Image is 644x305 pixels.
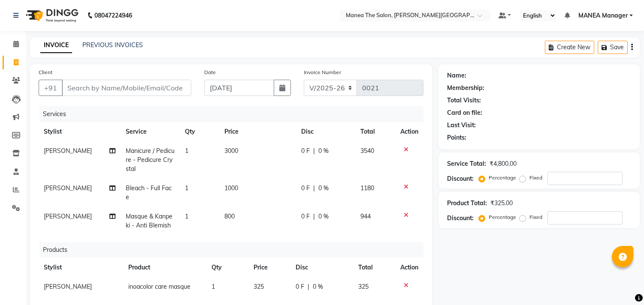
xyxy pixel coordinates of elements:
[395,258,423,277] th: Action
[82,41,143,49] a: PREVIOUS INVOICES
[185,184,188,192] span: 1
[490,199,513,208] div: ₹325.00
[121,122,180,141] th: Service
[126,147,175,173] span: Manicure / Pedicure - Pedicure Crystal
[39,242,430,258] div: Products
[206,258,248,277] th: Qty
[39,106,430,122] div: Services
[212,283,215,290] span: 1
[204,69,216,76] label: Date
[40,38,72,53] a: INVOICE
[598,41,628,54] button: Save
[578,11,628,20] span: MANEA Manager
[447,96,481,105] div: Total Visits:
[447,174,474,183] div: Discount:
[304,69,341,76] label: Invoice Number
[290,258,353,277] th: Disc
[44,184,92,192] span: [PERSON_NAME]
[608,271,635,296] iframe: chat widget
[360,184,374,192] span: 1180
[313,147,315,155] span: |
[123,258,206,277] th: Product
[529,213,542,221] label: Fixed
[313,282,323,291] span: 0 %
[296,122,355,141] th: Disc
[318,184,329,193] span: 0 %
[355,122,396,141] th: Total
[296,282,304,291] span: 0 F
[447,71,466,80] div: Name:
[180,122,219,141] th: Qty
[447,214,474,223] div: Discount:
[360,147,374,155] span: 3540
[248,258,290,277] th: Price
[301,212,310,221] span: 0 F
[489,213,516,221] label: Percentage
[301,184,310,193] span: 0 F
[529,174,542,182] label: Fixed
[313,212,315,221] span: |
[39,69,52,76] label: Client
[360,212,371,220] span: 944
[39,258,123,277] th: Stylist
[313,184,315,193] span: |
[39,122,121,141] th: Stylist
[447,199,487,208] div: Product Total:
[185,147,188,155] span: 1
[224,212,235,220] span: 800
[308,282,309,291] span: |
[185,212,188,220] span: 1
[94,3,132,27] b: 08047224946
[301,147,310,155] span: 0 F
[447,108,482,117] div: Card on file:
[447,121,476,130] div: Last Visit:
[126,212,172,229] span: Masque & Kanpeki - Anti Blemish
[44,283,92,290] span: [PERSON_NAME]
[447,159,486,168] div: Service Total:
[447,84,484,93] div: Membership:
[22,3,81,27] img: logo
[254,283,264,290] span: 325
[62,80,191,96] input: Search by Name/Mobile/Email/Code
[318,212,329,221] span: 0 %
[489,174,516,182] label: Percentage
[224,184,238,192] span: 1000
[39,80,63,96] button: +91
[395,122,423,141] th: Action
[219,122,296,141] th: Price
[353,258,395,277] th: Total
[358,283,369,290] span: 325
[126,184,172,201] span: Bleach - Full Face
[490,159,517,168] div: ₹4,800.00
[447,133,466,142] div: Points:
[44,147,92,155] span: [PERSON_NAME]
[128,283,190,290] span: inoacolor care masque
[44,212,92,220] span: [PERSON_NAME]
[224,147,238,155] span: 3000
[545,41,594,54] button: Create New
[318,147,329,155] span: 0 %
